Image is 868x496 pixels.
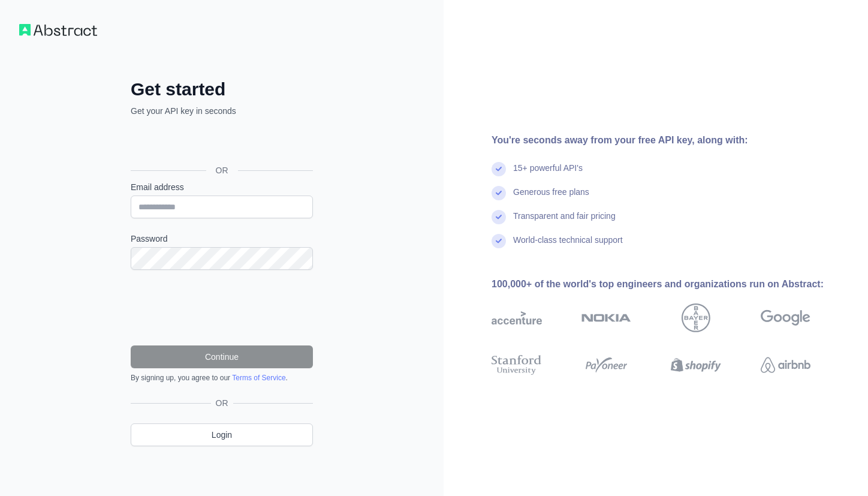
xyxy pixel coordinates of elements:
[131,181,313,193] label: Email address
[131,423,313,446] a: Login
[492,162,506,176] img: check mark
[682,303,710,332] img: bayer
[19,24,97,36] img: Workflow
[761,353,811,378] img: airbnb
[492,353,542,378] img: stanford university
[492,277,849,291] div: 100,000+ of the world's top engineers and organizations run on Abstract:
[131,105,313,117] p: Get your API key in seconds
[211,397,233,409] span: OR
[131,79,313,100] h2: Get started
[131,233,313,245] label: Password
[513,210,616,234] div: Transparent and fair pricing
[131,373,313,383] div: By signing up, you agree to our .
[513,186,589,210] div: Generous free plans
[232,374,285,382] a: Terms of Service
[131,345,313,368] button: Continue
[492,303,542,332] img: accenture
[581,353,632,378] img: payoneer
[671,353,721,378] img: shopify
[513,162,583,186] div: 15+ powerful API's
[513,234,623,258] div: World-class technical support
[492,234,506,248] img: check mark
[492,133,849,148] div: You're seconds away from your free API key, along with:
[131,130,311,157] div: Sign in with Google. Opens in new tab
[492,186,506,200] img: check mark
[761,303,811,332] img: google
[206,164,238,176] span: OR
[131,284,313,331] iframe: reCAPTCHA
[581,303,632,332] img: nokia
[125,130,317,157] iframe: Sign in with Google Button
[492,210,506,224] img: check mark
